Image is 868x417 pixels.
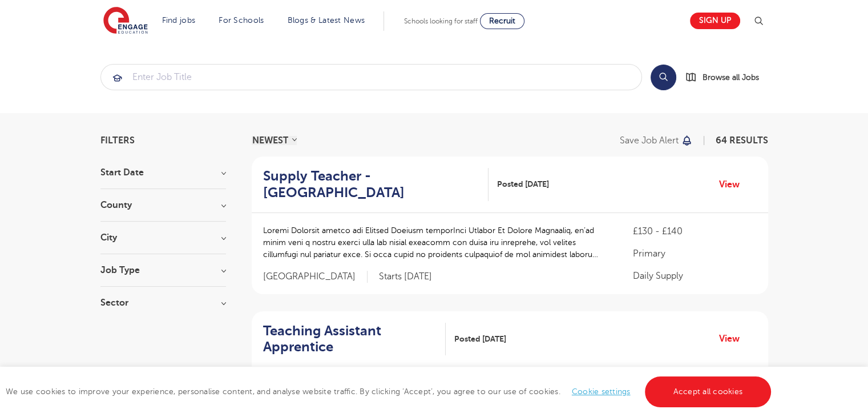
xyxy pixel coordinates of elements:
span: Posted [DATE] [497,178,549,190]
h3: City [100,233,226,242]
h2: Supply Teacher - [GEOGRAPHIC_DATA] [263,168,480,201]
p: Starts [DATE] [379,271,432,283]
a: Recruit [480,13,524,29]
a: For Schools [219,16,264,25]
span: Browse all Jobs [703,71,759,84]
h3: Job Type [100,266,226,275]
p: Loremi Dolorsit ametco adi Elitsed Doeiusm temporInci Utlabor Et Dolore Magnaaliq, en’ad minim ve... [263,224,611,260]
a: Accept all cookies [645,376,772,407]
a: Cookie settings [572,387,631,396]
button: Save job alert [620,136,693,145]
h3: Sector [100,298,226,307]
p: £130 - £140 [633,224,756,238]
p: Primary [633,247,756,260]
a: Find jobs [162,16,196,25]
span: 64 RESULTS [716,135,768,146]
span: Recruit [489,17,515,25]
a: Teaching Assistant Apprentice [263,323,446,356]
h3: County [100,201,226,210]
a: Sign up [690,13,740,29]
a: View [719,331,748,346]
button: Search [651,65,676,90]
span: [GEOGRAPHIC_DATA] [263,271,368,283]
input: Submit [101,65,641,90]
p: Save job alert [620,136,679,145]
a: Blogs & Latest News [288,16,365,25]
span: We use cookies to improve your experience, personalise content, and analyse website traffic. By c... [6,387,774,396]
a: Supply Teacher - [GEOGRAPHIC_DATA] [263,168,489,201]
div: Submit [100,64,642,90]
img: Engage Education [103,7,148,35]
span: Posted [DATE] [454,333,506,345]
span: Filters [100,136,135,145]
a: View [719,177,748,192]
a: Browse all Jobs [685,71,768,84]
p: Daily Supply [633,269,756,283]
h2: Teaching Assistant Apprentice [263,323,437,356]
h3: Start Date [100,168,226,177]
span: Schools looking for staff [404,17,478,25]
